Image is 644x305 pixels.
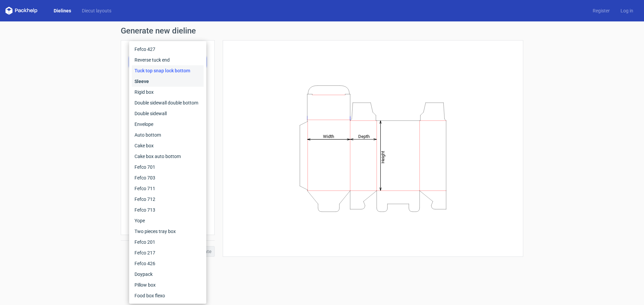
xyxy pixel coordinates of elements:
[132,65,204,76] div: Tuck top snap lock bottom
[132,108,204,119] div: Double sidewall
[132,205,204,215] div: Fefco 713
[48,7,76,14] a: Dielines
[132,119,204,130] div: Envelope
[132,162,204,172] div: Fefco 701
[132,87,204,97] div: Rigid box
[615,7,639,14] a: Log in
[132,55,204,65] div: Reverse tuck end
[587,7,615,14] a: Register
[132,76,204,87] div: Sleeve
[132,226,204,237] div: Two pieces tray box
[132,130,204,140] div: Auto bottom
[132,151,204,162] div: Cake box auto bottom
[132,97,204,108] div: Double sidewall double bottom
[323,134,334,139] tspan: Width
[132,237,204,247] div: Fefco 201
[132,194,204,205] div: Fefco 712
[132,172,204,183] div: Fefco 703
[132,183,204,194] div: Fefco 711
[132,280,204,290] div: Pillow box
[358,134,370,139] tspan: Depth
[132,215,204,226] div: Yope
[132,140,204,151] div: Cake box
[132,258,204,269] div: Fefco 426
[380,151,385,163] tspan: Height
[76,7,117,14] a: Diecut layouts
[121,27,523,35] h1: Generate new dieline
[132,247,204,258] div: Fefco 217
[132,290,204,301] div: Food box flexo
[132,269,204,280] div: Doypack
[132,44,204,55] div: Fefco 427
